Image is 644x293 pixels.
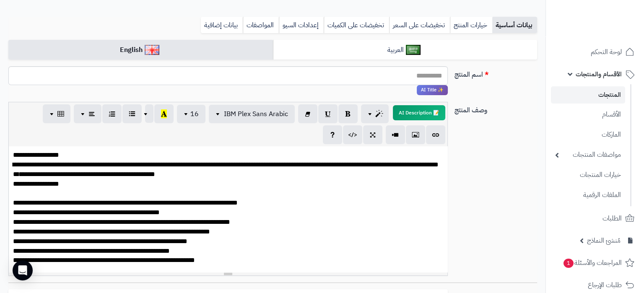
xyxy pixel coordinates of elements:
span: 16 [190,109,199,119]
a: خيارات المنتج [450,17,492,34]
label: وصف المنتج [451,102,540,115]
a: تخفيضات على السعر [389,17,450,34]
a: إعدادات السيو [279,17,324,34]
button: 📝 AI Description [393,105,445,120]
span: لوحة التحكم [591,46,622,58]
a: المنتجات [551,86,625,104]
a: بيانات أساسية [492,17,537,34]
span: الأقسام والمنتجات [576,68,622,80]
a: تخفيضات على الكميات [324,17,389,34]
button: 16 [177,105,205,123]
span: انقر لاستخدام رفيقك الذكي [417,85,448,95]
a: الطلبات [551,208,639,228]
span: IBM Plex Sans Arabic [224,109,288,119]
a: خيارات المنتجات [551,166,625,184]
label: اسم المنتج [451,66,540,80]
span: الطلبات [602,213,622,224]
a: الماركات [551,126,625,144]
div: Open Intercom Messenger [13,260,33,280]
span: مُنشئ النماذج [587,235,621,246]
a: المراجعات والأسئلة1 [551,253,639,273]
a: لوحة التحكم [551,42,639,62]
a: الأقسام [551,106,625,124]
a: مواصفات المنتجات [551,146,625,164]
span: المراجعات والأسئلة [563,257,622,269]
a: العربية [273,40,538,60]
a: المواصفات [243,17,279,34]
button: IBM Plex Sans Arabic [209,105,295,123]
a: بيانات إضافية [201,17,243,34]
a: الملفات الرقمية [551,186,625,204]
img: العربية [406,45,421,55]
img: English [145,45,159,55]
a: English [8,40,273,60]
img: logo-2.png [587,23,636,40]
span: طلبات الإرجاع [588,279,622,291]
span: 1 [563,259,574,268]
